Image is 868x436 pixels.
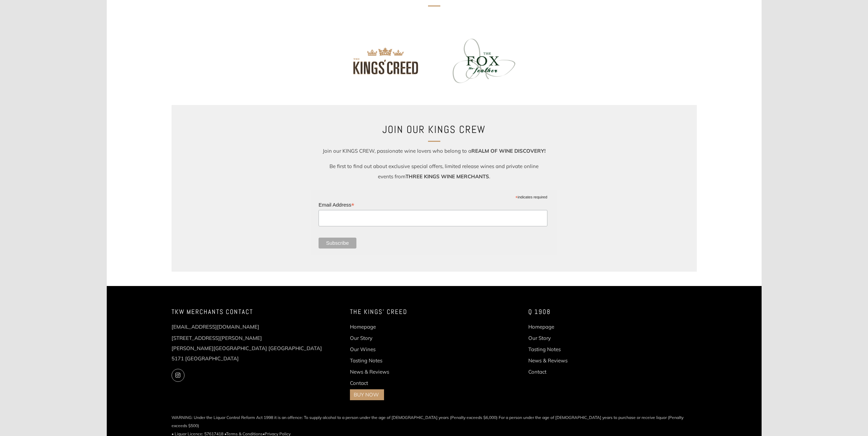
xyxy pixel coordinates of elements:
[528,324,554,330] a: Homepage
[528,306,696,317] h4: Q 1908
[322,146,547,156] p: Join our KINGS CREW, passionate wine lovers who belong to a
[528,335,551,341] a: Our Story
[339,31,429,91] img: The Kings' Creed Award Winning South Australian Wines
[354,391,379,398] a: BUY NOW
[350,346,376,352] a: Our Wines
[528,357,568,364] a: News & Reviews
[350,335,372,341] a: Our Story
[322,121,547,138] h2: JOIN OUR KINGS CREW
[350,357,382,364] a: Tasting Notes
[322,161,547,182] p: Be first to find out about exclusive special offers, limited release wines and private online eve...
[350,380,368,386] a: Contact
[406,173,489,180] strong: THREE KINGS WINE MERCHANTS
[528,346,561,352] a: Tasting Notes
[172,333,340,364] p: [STREET_ADDRESS][PERSON_NAME] [PERSON_NAME][GEOGRAPHIC_DATA] [GEOGRAPHIC_DATA] 5171 [GEOGRAPHIC_D...
[350,306,518,317] h4: The Kings' Creed
[319,200,547,209] label: Email Address
[350,369,389,375] a: News & Reviews
[172,306,340,317] h4: TKW Merchants Contact
[319,238,356,249] input: Subscribe
[172,324,259,330] a: [EMAIL_ADDRESS][DOMAIN_NAME]
[319,193,547,200] div: indicates required
[528,369,546,375] a: Contact
[350,324,376,330] a: Homepage
[172,414,697,430] span: WARNING: Under the Liquor Control Reform Act 1998 it is an offence: To supply alcohol to a person...
[471,148,546,154] strong: REALM OF WINE DISCOVERY!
